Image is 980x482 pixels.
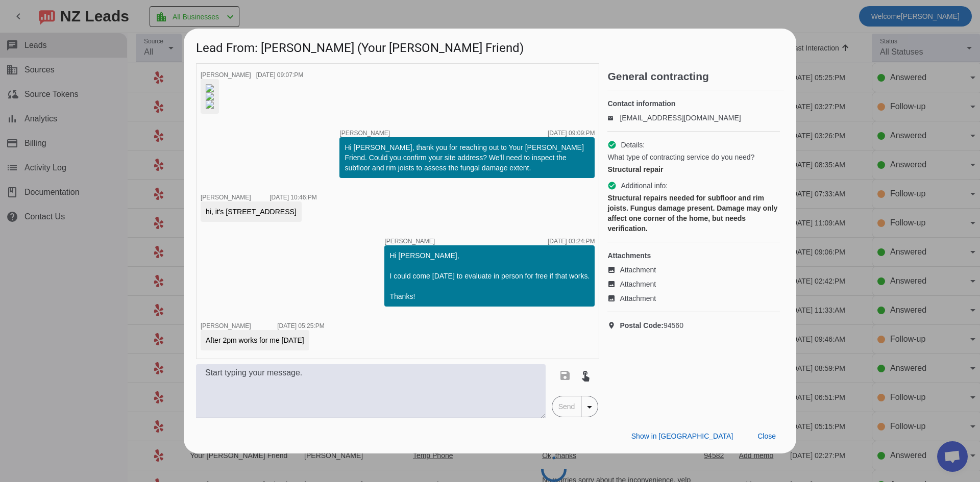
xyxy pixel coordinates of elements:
[269,194,316,200] div: [DATE] 10:46:PM
[620,265,656,275] span: Attachment
[206,335,304,345] div: After 2pm works for me [DATE]
[607,250,780,261] h4: Attachments
[206,84,214,92] img: 39zJoO5RDU3EiWl8gBSaDQ
[620,320,683,331] span: 94560
[623,427,741,445] button: Show in [GEOGRAPHIC_DATA]
[620,293,656,303] span: Attachment
[607,71,784,82] h2: General contracting
[607,181,617,190] mat-icon: check_circle
[607,140,617,149] mat-icon: check_circle
[607,193,780,234] div: Structural repairs needed for subfloor and rim joists. Fungus damage present. Damage may only aff...
[277,323,324,329] div: [DATE] 05:25:PM
[607,294,620,302] mat-icon: image
[620,279,656,289] span: Attachment
[607,266,620,274] mat-icon: image
[607,321,620,329] mat-icon: location_on
[206,207,297,217] div: hi, it's [STREET_ADDRESS]
[620,114,741,122] a: [EMAIL_ADDRESS][DOMAIN_NAME]
[389,250,590,301] div: Hi [PERSON_NAME], I could come [DATE] to evaluate in person for free if that works. Thanks!
[607,152,754,162] span: What type of contracting service do you need?
[621,140,645,150] span: Details:
[201,194,251,201] span: [PERSON_NAME]
[201,71,251,79] span: [PERSON_NAME]
[757,432,776,440] span: Close
[583,401,596,413] mat-icon: arrow_drop_down
[206,100,214,109] img: qwIeGQszXFKxN1_fSktyLg
[607,280,620,288] mat-icon: image
[184,29,796,63] h1: Lead From: [PERSON_NAME] (Your [PERSON_NAME] Friend)
[607,265,780,275] a: Attachment
[345,142,590,173] div: Hi [PERSON_NAME], thank you for reaching out to Your [PERSON_NAME] Friend. Could you confirm your...
[579,369,592,382] mat-icon: touch_app
[621,181,668,191] span: Additional info:
[620,321,664,329] strong: Postal Code:
[607,164,780,174] div: Structural repair
[548,238,595,244] div: [DATE] 03:24:PM
[607,293,780,303] a: Attachment
[206,92,214,100] img: 7aB5SE0KBnOpa9Dcr-rxzQ
[749,427,784,445] button: Close
[631,432,733,440] span: Show in [GEOGRAPHIC_DATA]
[384,238,435,244] span: [PERSON_NAME]
[256,72,303,78] div: [DATE] 09:07:PM
[548,130,595,136] div: [DATE] 09:09:PM
[339,130,390,136] span: [PERSON_NAME]
[607,279,780,289] a: Attachment
[607,98,780,109] h4: Contact information
[201,322,251,329] span: [PERSON_NAME]
[607,115,620,120] mat-icon: email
